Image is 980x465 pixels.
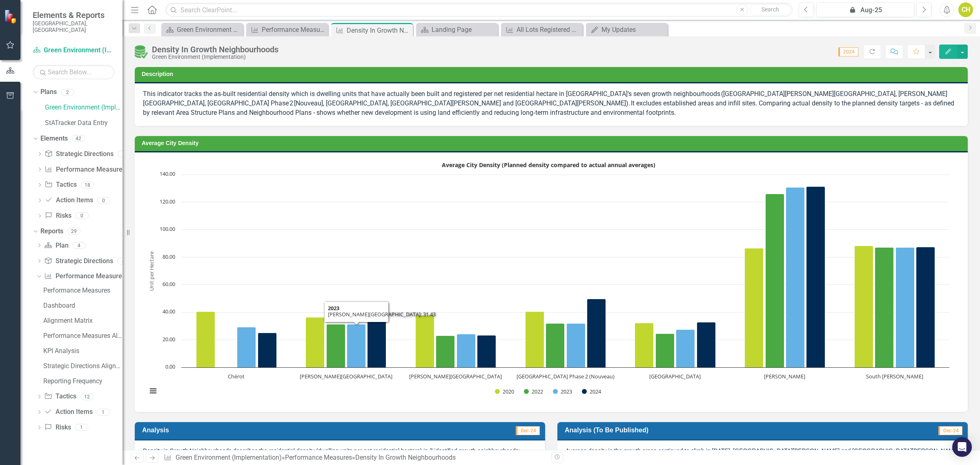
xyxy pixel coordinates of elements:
button: View chart menu, Average City Density (Planned density compared to actual annual averages) [147,385,159,397]
div: My Updates [601,25,666,35]
path: Erin Ridge North, 31.42716293. 2022. [327,324,345,368]
path: Erin Ridge North, 31.43181818. 2023. [347,324,366,368]
path: Jensen Lakes, 24.23. 2023. [457,334,476,368]
a: My Updates [588,25,666,35]
path: Chérot, 25.19832011. 2024. [258,333,277,368]
path: Ville Giroux, 131.18. 2024. [806,187,825,368]
button: Show 2020 [495,388,515,395]
div: Density In Growth Neighbourhoods [355,454,456,461]
div: Green Environment (Implementation) [152,54,278,60]
text: 60.00 [163,280,175,288]
a: Green Environment (Implementation) [33,46,114,55]
div: All Lots Registered at Land Titles Per Year [517,25,581,35]
a: Tactics [44,392,76,401]
h3: Analysis [142,426,349,434]
button: Show 2024 [582,388,602,395]
path: South Riel, 88.11. 2020. [855,246,873,368]
div: Aug-25 [819,5,911,15]
path: Chérot, 40.56327725. 2020. [196,312,215,368]
text: [GEOGRAPHIC_DATA] [649,373,701,380]
div: 29 [67,228,80,235]
span: Elements & Reports [33,10,114,20]
a: Elements [40,134,68,143]
h3: Analysis (to be published) [565,426,872,434]
div: Landing Page [432,25,496,35]
div: KPI Analysis [43,347,122,355]
a: Performance Measures [248,25,326,35]
div: 1 [75,424,88,431]
div: 0 [76,212,89,219]
div: 4 [118,150,131,157]
div: Dashboard [43,302,122,309]
p: This indicator tracks the as‑built residential density which is dwelling units that have actually... [143,89,960,118]
div: Green Environment Landing Page [177,25,241,35]
div: 18 [81,181,94,188]
small: [GEOGRAPHIC_DATA], [GEOGRAPHIC_DATA] [33,20,114,34]
span: Search [762,6,779,13]
path: Riverside, 32.25122349. 2020. [635,323,654,368]
path: Jensen Lakes, 37.68. 2020. [416,315,434,368]
text: 120.00 [160,198,175,205]
text: 100.00 [160,225,175,232]
text: South [PERSON_NAME] [866,373,923,380]
path: North Ridge Phase 2 (Nouveau), 49.69559677. 2024. [587,299,606,368]
path: South Riel, 87.08487085. 2022. [875,248,894,368]
a: Performance Measures [285,454,352,461]
path: North Ridge Phase 2 (Nouveau), 31.86813187. 2023. [567,324,586,368]
path: Riverside, 32.69120808. 2024. [697,322,716,368]
svg: Interactive chart [143,159,953,404]
a: Strategic Directions [44,257,113,266]
a: Green Environment (Implementation) [45,103,122,112]
path: Ville Giroux, 130.6. 2023. [786,188,805,368]
button: Show 2023 [553,388,573,395]
div: 1 [97,409,110,416]
path: Ville Giroux, 125.93. 2022. [766,194,784,368]
a: Strategic Directions Alignment Graphics [41,360,122,373]
text: Average City Density (Planned density compared to actual annual averages) [442,161,655,169]
img: Data Entered [135,45,148,58]
path: Erin Ridge North, 36.20300752. 2020. [306,317,325,368]
a: Reports [40,227,63,236]
div: Performance Measures [43,287,122,294]
a: Performance Measures [41,284,122,297]
path: North Ridge Phase 2 (Nouveau), 31.86813187. 2022. [546,324,565,368]
h3: Description [142,71,964,77]
path: South Riel, 87.08487085. 2023. [896,248,915,368]
a: Performance Measures [44,272,125,281]
text: 140.00 [160,170,175,177]
div: Open Intercom Messenger [952,437,972,457]
div: Strategic Directions Alignment Graphics [43,362,122,370]
g: 2022, bar series 2 of 4 with 7 bars. [236,194,893,368]
div: 42 [72,135,85,142]
text: 0.00 [165,363,175,370]
a: StATracker Data Entry [45,118,122,128]
path: Riverside, 24.61538462. 2022. [656,334,675,368]
path: Jensen Lakes, 23.24. 2024. [477,335,496,368]
button: Search [750,4,791,16]
span: Dec-24 [516,426,540,435]
div: 2 [61,89,74,96]
div: Density In Growth Neighbourhoods [152,45,278,54]
path: Ville Giroux, 86.567. 2020. [745,248,764,368]
a: Performance Measures [45,165,125,174]
div: Average City Density (Planned density compared to actual annual averages). Highcharts interactive... [143,159,960,404]
path: Chérot, 29.35779817. 2023. [237,327,256,368]
a: Action Items [44,407,92,417]
g: 2024, bar series 4 of 4 with 7 bars. [258,187,935,368]
a: All Lots Registered at Land Titles Per Year [503,25,581,35]
g: 2020, bar series 1 of 4 with 7 bars. [196,246,873,368]
a: Risks [44,423,71,432]
text: 80.00 [163,253,175,260]
div: 4 [73,242,86,249]
input: Search Below... [33,65,114,79]
button: CH [958,2,973,17]
text: [GEOGRAPHIC_DATA] Phase 2 (Nouveau) [517,373,615,380]
div: Reporting Frequency [43,378,122,385]
a: Plan [44,241,68,250]
button: Show 2022 [524,388,544,395]
a: Risks [45,211,71,221]
a: Landing Page [418,25,496,35]
h3: Average City Density [142,140,964,146]
span: 2024 [838,47,858,56]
